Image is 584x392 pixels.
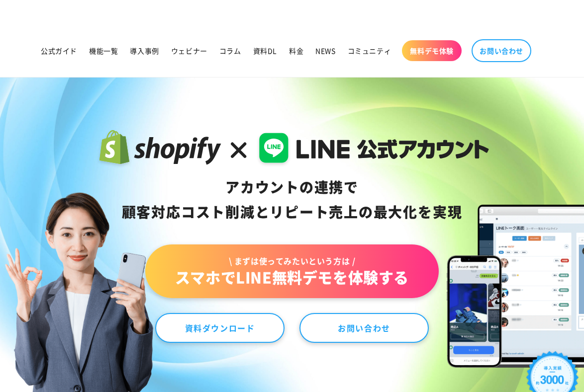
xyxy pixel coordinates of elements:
span: \ まずは使ってみたいという方は / [175,255,409,266]
span: お問い合わせ [480,46,523,55]
a: 資料ダウンロード [155,313,285,343]
a: お問い合わせ [472,39,531,62]
a: 機能一覧 [83,40,124,61]
span: コミュニティ [348,46,391,55]
span: 公式ガイド [41,46,77,55]
span: 導入事例 [130,46,159,55]
span: コラム [219,46,241,55]
a: コラム [213,40,247,61]
a: 導入事例 [124,40,165,61]
a: NEWS [309,40,341,61]
a: \ まずは使ってみたいという方は /スマホでLINE無料デモを体験する [145,244,439,298]
span: 機能一覧 [89,46,118,55]
a: ウェビナー [165,40,213,61]
a: 無料デモ体験 [402,40,462,61]
span: 資料DL [253,46,277,55]
a: お問い合わせ [299,313,429,343]
span: 料金 [289,46,303,55]
a: 資料DL [247,40,283,61]
a: 公式ガイド [35,40,83,61]
span: ウェビナー [171,46,207,55]
a: 料金 [283,40,309,61]
a: コミュニティ [342,40,397,61]
span: NEWS [315,46,335,55]
span: 無料デモ体験 [410,46,454,55]
div: アカウントの連携で 顧客対応コスト削減と リピート売上の 最大化を実現 [95,175,489,225]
